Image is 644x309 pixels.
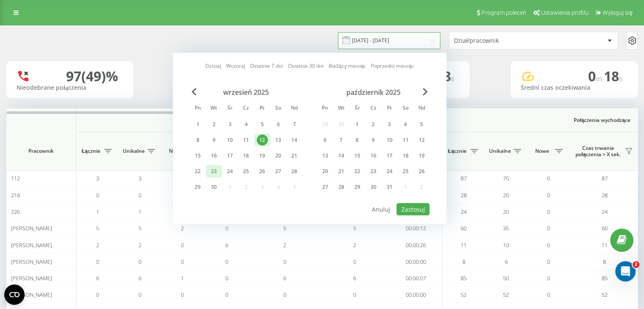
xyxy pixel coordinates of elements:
span: 0 [547,258,550,265]
div: 2 [208,119,219,130]
span: 1 [138,208,141,215]
div: 27 [319,182,330,193]
div: 18 [400,150,411,161]
div: sob 11 paź 2025 [397,134,413,146]
td: 00:00:12 [390,220,442,237]
span: 85 [461,274,467,282]
div: 24 [224,166,235,177]
div: 13 [273,135,284,146]
div: pt 17 paź 2025 [381,149,397,162]
div: ndz 28 wrz 2025 [286,165,302,178]
div: wt 23 wrz 2025 [206,165,222,178]
span: 0 [547,224,550,232]
div: 1 [192,119,203,130]
div: 22 [192,166,203,177]
div: sob 27 wrz 2025 [270,165,286,178]
span: 2 [96,241,99,249]
span: 0 [353,291,356,298]
span: 0 [181,291,184,298]
span: 2 [181,224,184,232]
td: 00:00:07 [390,270,442,287]
div: 14 [335,150,346,161]
span: Nowe [165,148,186,154]
span: 3 [96,174,99,182]
div: 23 [208,166,219,177]
div: pon 29 wrz 2025 [190,181,206,193]
span: 5 [138,224,141,232]
div: wt 14 paź 2025 [333,149,349,162]
abbr: niedziela [415,102,428,115]
div: 12 [416,135,427,146]
span: 0 [547,241,550,249]
span: 1 [181,274,184,282]
span: 6 [225,241,228,249]
div: 4 [400,119,411,130]
div: śr 22 paź 2025 [349,165,365,178]
div: czw 9 paź 2025 [365,134,381,146]
div: 11 [240,135,252,146]
div: 16 [208,150,219,161]
div: 30 [208,182,219,193]
div: 18 [240,150,252,161]
span: [PERSON_NAME] [11,274,52,282]
abbr: sobota [272,102,285,115]
span: 0 [96,258,99,265]
span: 52 [461,291,467,298]
abbr: niedziela [288,102,301,115]
div: wt 21 paź 2025 [333,165,349,178]
span: 8 [443,67,454,85]
span: 2 [283,241,286,249]
iframe: Intercom live chat [615,261,636,281]
span: 28 [461,191,467,199]
div: Dział/pracownik [454,37,555,44]
abbr: środa [351,102,363,115]
span: Unikalne [489,148,511,154]
div: pt 5 wrz 2025 [254,118,270,131]
span: [PERSON_NAME] [11,291,52,298]
span: 28 [602,191,608,199]
div: Średni czas oczekiwania [521,84,627,91]
div: wt 2 wrz 2025 [206,118,222,131]
div: śr 17 wrz 2025 [222,149,238,162]
div: 31 [384,182,395,193]
div: 3 [384,119,395,130]
span: [PERSON_NAME] [11,224,52,232]
span: 8 [603,258,606,265]
div: 29 [192,182,203,193]
span: 0 [547,274,550,282]
div: 25 [400,166,411,177]
span: 0 [547,191,550,199]
span: [PERSON_NAME] [11,258,52,265]
div: wrzesień 2025 [190,88,302,97]
div: ndz 14 wrz 2025 [286,134,302,146]
span: 6 [283,274,286,282]
div: 6 [319,135,330,146]
span: 8 [462,258,465,265]
span: 6 [96,274,99,282]
span: Next Month [423,88,428,96]
span: Previous Month [191,88,196,96]
div: pt 12 wrz 2025 [254,134,270,146]
div: czw 25 wrz 2025 [238,165,254,178]
td: 00:00:00 [390,287,442,303]
div: 26 [257,166,268,177]
div: ndz 7 wrz 2025 [286,118,302,131]
span: s [619,74,622,83]
div: październik 2025 [317,88,429,97]
a: Ostatnie 7 dni [250,62,283,70]
abbr: piątek [383,102,395,115]
div: 11 [400,135,411,146]
div: czw 18 wrz 2025 [238,149,254,162]
div: 3 [224,119,235,130]
div: 29 [351,182,362,193]
span: 87 [602,174,608,182]
span: 2 [633,261,639,268]
div: 2 [368,119,379,130]
div: 5 [257,119,268,130]
span: 1 [96,208,99,215]
div: czw 4 wrz 2025 [238,118,254,131]
span: 85 [602,274,608,282]
div: pon 8 wrz 2025 [190,134,206,146]
div: 4 [240,119,252,130]
span: 0 [96,191,99,199]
